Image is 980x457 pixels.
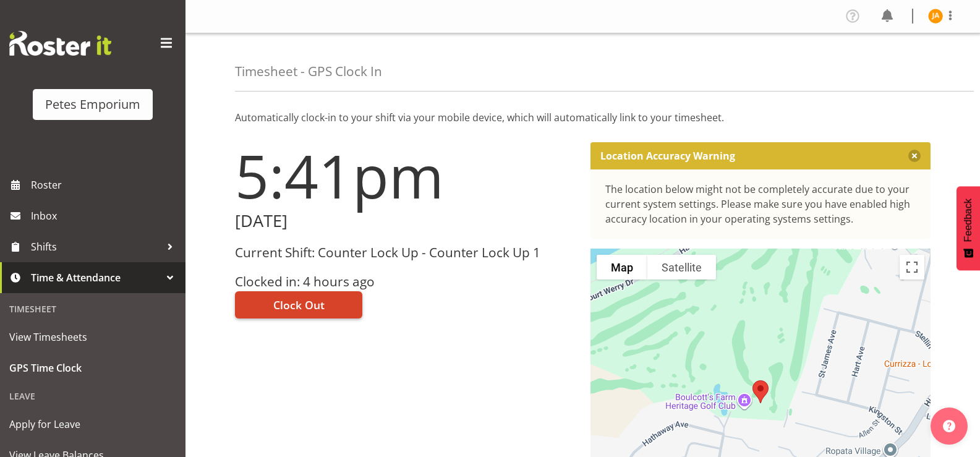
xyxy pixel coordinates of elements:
button: Clock Out [235,291,362,318]
p: Location Accuracy Warning [600,150,735,162]
span: Feedback [963,199,974,242]
span: Apply for Leave [9,415,176,434]
img: help-xxl-2.png [943,420,955,432]
span: Roster [31,176,179,194]
button: Close message [908,150,921,162]
h1: 5:41pm [235,142,576,209]
div: Timesheet [3,296,182,322]
div: The location below might not be completely accurate due to your current system settings. Please m... [605,182,916,226]
button: Show street map [597,255,647,280]
button: Toggle fullscreen view [900,255,924,280]
div: Petes Emporium [45,95,140,114]
img: jeseryl-armstrong10788.jpg [928,9,943,23]
span: Time & Attendance [31,268,161,287]
span: View Timesheets [9,328,176,346]
img: Rosterit website logo [9,31,111,56]
a: GPS Time Clock [3,352,182,383]
a: Apply for Leave [3,409,182,440]
h3: Clocked in: 4 hours ago [235,275,576,289]
p: Automatically clock-in to your shift via your mobile device, which will automatically link to you... [235,110,931,125]
button: Feedback - Show survey [957,186,980,270]
span: GPS Time Clock [9,359,176,377]
div: Leave [3,383,182,409]
h2: [DATE] [235,211,576,231]
span: Clock Out [273,297,325,313]
button: Show satellite imagery [647,255,716,280]
h4: Timesheet - GPS Clock In [235,64,382,79]
h3: Current Shift: Counter Lock Up - Counter Lock Up 1 [235,246,576,260]
a: View Timesheets [3,322,182,352]
span: Inbox [31,207,179,225]
span: Shifts [31,237,161,256]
